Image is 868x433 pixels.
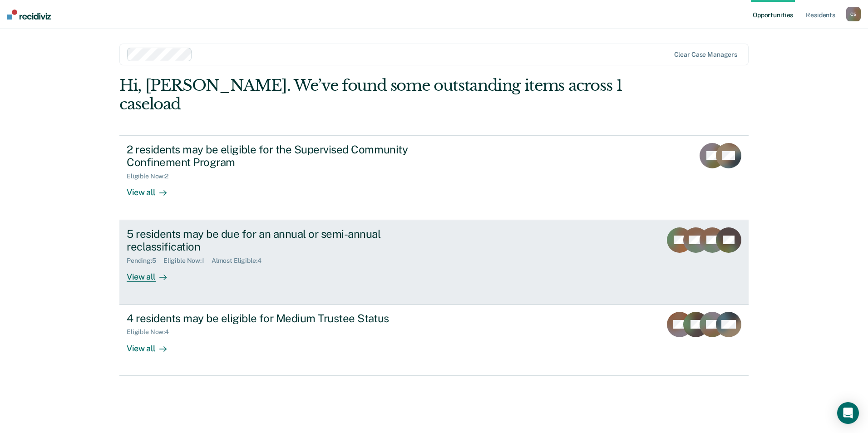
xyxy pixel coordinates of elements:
div: Eligible Now : 1 [163,257,212,265]
div: Eligible Now : 4 [127,328,176,336]
div: Clear case managers [674,51,737,59]
div: Almost Eligible : 4 [212,257,269,265]
a: 4 residents may be eligible for Medium Trustee StatusEligible Now:4View all [119,305,749,376]
div: Hi, [PERSON_NAME]. We’ve found some outstanding items across 1 caseload [119,76,623,113]
div: C S [846,7,861,21]
div: 4 residents may be eligible for Medium Trustee Status [127,312,445,325]
div: 5 residents may be due for an annual or semi-annual reclassification [127,227,445,254]
div: Open Intercom Messenger [837,402,859,424]
div: Pending : 5 [127,257,163,265]
div: View all [127,336,178,354]
div: 2 residents may be eligible for the Supervised Community Confinement Program [127,143,445,169]
img: Recidiviz [7,10,51,20]
div: View all [127,265,178,282]
div: Eligible Now : 2 [127,172,176,180]
a: 5 residents may be due for an annual or semi-annual reclassificationPending:5Eligible Now:1Almost... [119,220,749,305]
div: View all [127,180,178,198]
a: 2 residents may be eligible for the Supervised Community Confinement ProgramEligible Now:2View all [119,135,749,220]
button: CS [846,7,861,21]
